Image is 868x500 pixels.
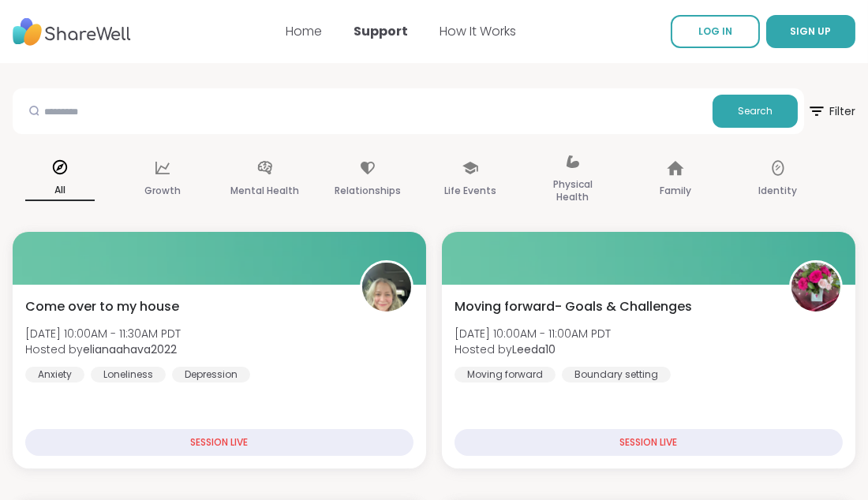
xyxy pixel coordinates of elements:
a: LOG IN [671,15,760,48]
span: [DATE] 10:00AM - 11:00AM PDT [455,326,611,341]
span: Search [738,104,773,118]
div: Moving forward [455,367,556,382]
span: Filter [807,92,855,130]
div: Loneliness [91,367,166,382]
p: Growth [144,181,181,200]
div: Boundary setting [562,367,671,382]
img: Leeda10 [791,263,840,312]
a: How It Works [440,22,516,40]
span: LOG IN [698,24,732,38]
span: Moving forward- Goals & Challenges [455,297,692,316]
button: Search [713,95,798,128]
span: Hosted by [25,341,181,357]
button: Filter [807,88,855,134]
span: SIGN UP [791,24,832,38]
div: SESSION LIVE [455,429,843,456]
p: All [25,181,95,201]
span: [DATE] 10:00AM - 11:30AM PDT [25,326,181,341]
div: SESSION LIVE [25,429,413,456]
p: Mental Health [231,181,300,200]
div: Depression [172,367,250,382]
div: Anxiety [25,367,84,382]
a: Home [286,22,322,40]
span: Hosted by [455,341,611,357]
p: Relationships [335,181,401,200]
button: SIGN UP [766,15,855,48]
p: Family [660,181,691,200]
img: elianaahava2022 [362,263,411,312]
p: Physical Health [538,175,608,207]
p: Life Events [444,181,496,200]
b: Leeda10 [512,341,556,357]
img: ShareWell Nav Logo [13,10,131,54]
a: Support [354,22,408,40]
span: Come over to my house [25,297,179,316]
p: Identity [759,181,798,200]
b: elianaahava2022 [83,341,177,357]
